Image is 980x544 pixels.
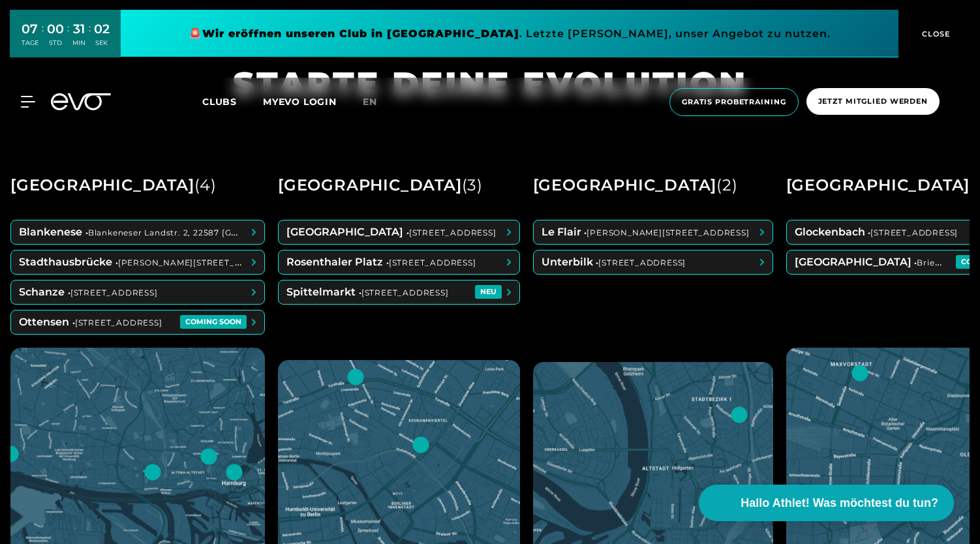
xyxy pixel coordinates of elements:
div: 02 [94,20,110,38]
span: ( 2 ) [716,175,737,194]
a: Clubs [202,95,263,108]
div: SEK [94,38,110,48]
div: : [42,21,44,55]
a: Gratis Probetraining [666,88,803,116]
div: 07 [22,20,38,38]
span: ( 3 ) [462,175,483,194]
div: 00 [47,20,64,38]
span: Jetzt Mitglied werden [818,96,928,107]
span: Gratis Probetraining [682,97,786,108]
button: Hallo Athlet! Was möchtest du tun? [699,485,954,521]
div: STD [47,38,64,48]
div: TAGE [22,38,38,48]
div: : [89,21,91,55]
div: MIN [72,38,85,48]
a: MYEVO LOGIN [263,96,337,108]
a: en [363,95,393,110]
span: Hallo Athlet! Was möchtest du tun? [741,494,938,512]
span: CLOSE [919,28,951,40]
span: Clubs [202,96,237,108]
span: ( 4 ) [194,175,217,194]
div: : [67,21,69,55]
a: Jetzt Mitglied werden [803,88,943,116]
span: en [363,96,377,108]
div: [GEOGRAPHIC_DATA] [533,170,738,200]
div: 31 [72,20,85,38]
div: [GEOGRAPHIC_DATA] [10,170,217,200]
div: [GEOGRAPHIC_DATA] [278,170,483,200]
button: CLOSE [898,10,970,57]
